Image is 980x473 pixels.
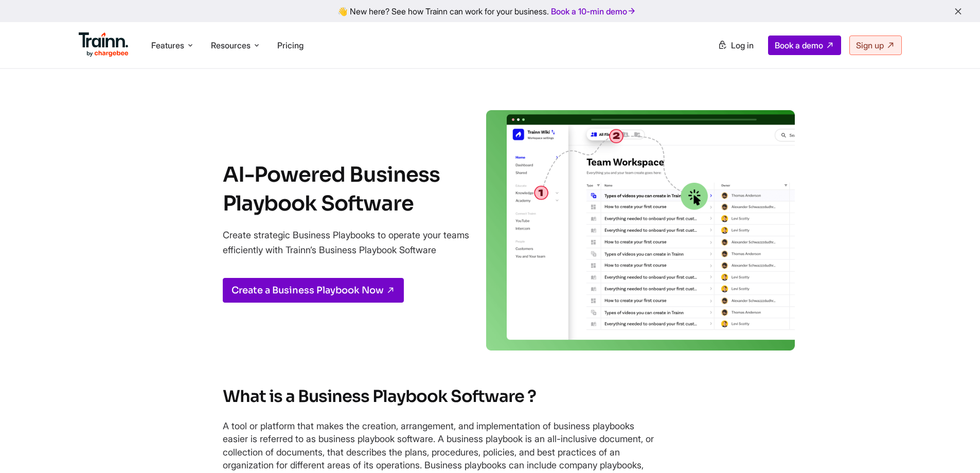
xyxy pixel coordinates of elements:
[79,32,129,57] img: Trainn Logo
[211,40,251,51] span: Resources
[151,40,184,51] span: Features
[223,227,470,257] p: Create strategic Business Playbooks to operate your teams efficiently with Trainn’s Business Play...
[549,4,638,19] a: Book a 10-min demo
[768,36,841,55] a: Book a demo
[277,40,304,50] a: Pricing
[731,40,754,50] span: Log in
[223,386,758,408] h2: What is a Business Playbook Software ?
[856,40,884,50] span: Sign up
[486,110,795,351] img: Business Playbook Software
[223,161,470,218] h1: AI-Powered Business Playbook Software
[711,36,760,55] a: Log in
[775,40,823,50] span: Book a demo
[223,278,404,303] a: Create a Business Playbook Now
[6,6,974,16] div: 👋 New here? See how Trainn can work for your business.
[849,36,902,55] a: Sign up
